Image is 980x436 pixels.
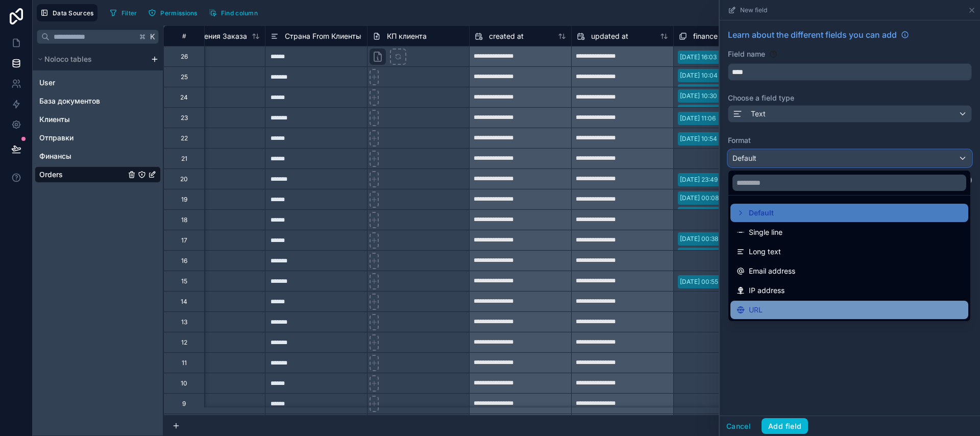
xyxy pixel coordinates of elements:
[181,155,187,163] div: 21
[144,5,205,20] a: Permissions
[37,4,97,21] button: Data Sources
[181,114,188,122] div: 23
[680,209,718,218] div: [DATE] 00:14
[181,379,187,387] div: 10
[183,31,247,41] span: Получения Заказа
[749,304,763,316] span: URL
[285,31,361,41] span: Страна From Клиенты
[749,246,781,258] span: Long text
[680,134,717,143] div: [DATE] 10:54
[181,53,188,61] div: 26
[181,257,187,265] div: 16
[693,31,751,41] span: finance collection
[680,250,718,259] div: [DATE] 00:39
[205,5,261,20] button: Find column
[53,9,94,17] span: Data Sources
[680,53,717,62] div: [DATE] 16:03
[680,107,717,116] div: [DATE] 13:05
[221,9,258,17] span: Find column
[149,33,156,40] span: K
[160,9,197,17] span: Permissions
[749,226,782,238] span: Single line
[181,277,187,285] div: 15
[680,71,718,80] div: [DATE] 10:04
[749,207,774,219] span: Default
[680,114,716,123] div: [DATE] 11:06
[180,93,188,102] div: 24
[749,284,785,297] span: IP address
[181,298,187,306] div: 14
[180,175,188,183] div: 20
[181,134,188,142] div: 22
[489,31,524,41] span: created at
[680,277,718,286] div: [DATE] 00:55
[144,5,201,20] button: Permissions
[182,359,187,367] div: 11
[181,236,187,245] div: 17
[181,338,187,347] div: 12
[181,73,188,81] div: 25
[680,193,719,203] div: [DATE] 00:08
[181,318,187,326] div: 13
[106,5,141,20] button: Filter
[680,91,717,101] div: [DATE] 10:30
[181,216,187,224] div: 18
[749,265,795,277] span: Email address
[181,196,187,204] div: 19
[121,9,137,17] span: Filter
[591,31,628,41] span: updated at
[680,175,718,184] div: [DATE] 23:49
[680,234,718,244] div: [DATE] 00:38
[387,31,427,41] span: КП клиента
[171,32,197,40] div: #
[182,400,186,408] div: 9
[680,86,715,95] div: [DATE] 11:25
